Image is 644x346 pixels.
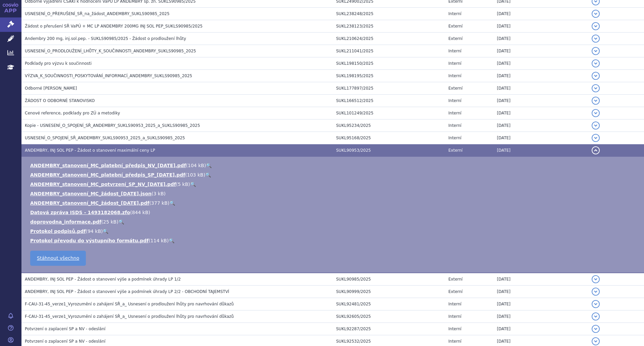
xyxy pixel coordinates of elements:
button: detail [592,275,600,283]
td: [DATE] [493,8,588,20]
span: USNESENÍ_O_PRODLOUŽENÍ_LHŮTY_K_SOUČINNOSTI_ANDEMBRY_SUKLS90985_2025 [25,49,196,53]
td: [DATE] [493,82,588,95]
span: Interní [448,302,462,306]
a: 🔍 [169,238,174,243]
li: ( ) [30,162,637,169]
li: ( ) [30,200,637,206]
span: 377 kB [151,200,168,206]
span: Andembry 200 mg, inj.sol.pep. - SUKLS90985/2025 - Žádost o prodloužení lhůty [25,36,186,41]
td: [DATE] [493,298,588,310]
td: SUKL95234/2025 [333,119,445,132]
button: detail [592,84,600,92]
span: Potvrzení o zaplacení SP a NV - odeslání [25,327,105,331]
span: 5 kB [178,182,188,187]
td: [DATE] [493,286,588,298]
td: [DATE] [493,95,588,107]
td: [DATE] [493,119,588,132]
li: ( ) [30,218,637,225]
button: detail [592,134,600,142]
button: detail [592,59,600,67]
a: 🔍 [190,182,196,187]
span: Interní [448,136,462,140]
td: [DATE] [493,144,588,157]
li: ( ) [30,237,637,244]
span: Externí [448,289,463,294]
span: F-CAU-31-45_verze1_Vyrozumění o zahájení SŘ_a_ Usnesení o prodloužení lhůty pro navrhování důkazů [25,314,234,319]
span: Interní [448,49,462,53]
span: Žádost o přerušení SŘ VaPÚ + MC LP ANDEMBRY 200MG INJ SOL PEP_SUKLS90985/2025 [25,24,203,29]
a: ANDEMBRY_stanovení_MC_žádost_[DATE].json [30,191,152,196]
td: [DATE] [493,273,588,286]
a: 🔍 [206,163,212,168]
span: 3 kB [153,191,164,196]
a: 🔍 [169,200,175,206]
span: Kopie - USNESENÍ_O_SPOJENÍ_SŘ_ANDEMBRY_SUKLS90953_2025_a_SUKLS90985_2025 [25,123,200,128]
a: 🔍 [118,219,124,225]
button: detail [592,288,600,296]
span: Interní [448,339,462,344]
span: USNESENÍ_O_SPOJENÍ_SŘ_ANDEMBRY_SUKLS90953_2025_a_SUKLS90985_2025 [25,136,185,140]
td: [DATE] [493,323,588,335]
span: USNESENÍ_O_PŘERUŠENÍ_SŘ_na_žádost_ANDEMBRY_SUKLS90985_2025 [25,11,169,16]
a: Datová zpráva ISDS - 1493182068.zfo [30,210,130,215]
li: ( ) [30,228,637,235]
span: ANDEMBRY, INJ SOL PEP - Žádost o stanovení maximální ceny LP [25,148,155,153]
td: SUKL177897/2025 [333,82,445,95]
button: detail [592,337,600,345]
td: [DATE] [493,132,588,144]
span: Interní [448,98,462,103]
td: [DATE] [493,45,588,57]
td: SUKL166512/2025 [333,95,445,107]
button: detail [592,35,600,43]
button: detail [592,300,600,308]
button: detail [592,312,600,320]
span: Interní [448,111,462,115]
a: ANDEMBRY_stanovení_MC_platební_předpis_NV_[DATE].pdf [30,163,186,168]
td: [DATE] [493,57,588,70]
span: Interní [448,314,462,319]
span: Odborné stanovisko ČSAKI [25,86,77,91]
td: SUKL238123/2025 [333,20,445,33]
a: doprovodna_informace.pdf [30,219,101,225]
a: Protokol převodu do výstupního formátu.pdf [30,238,149,243]
span: ŽÁDOST O ODBORNÉ STANOVISKO [25,98,95,103]
span: Potvrzení o zaplacení SP a NV - odeslání [25,339,105,344]
td: [DATE] [493,20,588,33]
a: ANDEMBRY_stanovení_MC_platební_předpis_SP_[DATE].pdf [30,172,185,178]
td: SUKL90985/2025 [333,273,445,286]
span: ANDEMBRY, INJ SOL PEP - Žádost o stanovení výše a podmínek úhrady LP 1/2 [25,277,181,282]
button: detail [592,97,600,105]
td: SUKL210624/2025 [333,33,445,45]
a: 🔍 [205,172,211,178]
span: Interní [448,123,462,128]
span: 103 kB [187,172,204,178]
button: detail [592,121,600,130]
a: ANDEMBRY_stanovení_MC_potvrzení_SP_NV_[DATE].pdf [30,182,176,187]
span: 25 kB [103,219,117,225]
span: Externí [448,86,463,91]
span: Podklady pro výzvu k součinnosti [25,61,92,66]
td: SUKL211041/2025 [333,45,445,57]
td: SUKL92481/2025 [333,298,445,310]
a: ANDEMBRY_stanovení_MC_žádost_[DATE].pdf [30,200,149,206]
td: [DATE] [493,310,588,323]
button: detail [592,47,600,55]
span: Cenové reference, podklady pro ZÚ a metodiky [25,111,120,115]
li: ( ) [30,171,637,178]
span: Externí [448,36,463,41]
button: detail [592,22,600,30]
td: SUKL92605/2025 [333,310,445,323]
button: detail [592,146,600,154]
a: 🔍 [103,229,108,234]
li: ( ) [30,190,637,197]
span: Externí [448,277,463,282]
td: SUKL238248/2025 [333,8,445,20]
span: 844 kB [132,210,148,215]
span: F-CAU-31-45_verze1_Vyrozumění o zahájení SŘ_a_ Usnesení o prodloužení lhůty pro navrhování důkazů [25,302,234,306]
td: SUKL92287/2025 [333,323,445,335]
button: detail [592,10,600,18]
li: ( ) [30,181,637,188]
span: Interní [448,11,462,16]
span: 94 kB [88,229,101,234]
span: Interní [448,327,462,331]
